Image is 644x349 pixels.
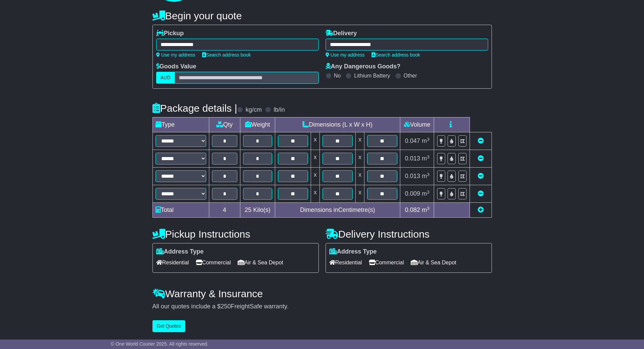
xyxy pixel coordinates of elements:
[152,103,237,114] h4: Package details |
[311,132,319,150] td: x
[152,320,186,332] button: Get Quotes
[405,206,420,213] span: 0.082
[405,155,420,162] span: 0.013
[152,303,492,310] div: All our quotes include a $ FreightSafe warranty.
[329,257,362,268] span: Residential
[245,106,262,114] label: kg/cm
[209,203,240,218] td: 4
[326,30,357,37] label: Delivery
[400,117,434,132] td: Volume
[156,30,184,37] label: Pickup
[369,257,404,268] span: Commercial
[156,248,204,256] label: Address Type
[422,190,430,197] span: m
[354,72,390,79] label: Lithium Battery
[422,155,430,162] span: m
[311,168,319,185] td: x
[326,228,492,240] h4: Delivery Instructions
[427,206,430,211] sup: 3
[152,203,209,218] td: Total
[311,150,319,168] td: x
[405,190,420,197] span: 0.009
[152,117,209,132] td: Type
[478,155,484,162] a: Remove this item
[422,206,430,213] span: m
[152,288,492,299] h4: Warranty & Insurance
[275,117,400,132] td: Dimensions (L x W x H)
[329,248,377,256] label: Address Type
[422,173,430,179] span: m
[334,72,341,79] label: No
[209,117,240,132] td: Qty
[152,228,319,240] h4: Pickup Instructions
[156,72,175,84] label: AUD
[156,63,196,70] label: Goods Value
[478,206,484,213] a: Add new item
[111,341,209,347] span: © One World Courier 2025. All rights reserved.
[356,150,364,168] td: x
[196,257,231,268] span: Commercial
[240,117,275,132] td: Weight
[405,173,420,179] span: 0.013
[405,137,420,144] span: 0.047
[427,154,430,159] sup: 3
[326,63,401,70] label: Any Dangerous Goods?
[427,172,430,177] sup: 3
[422,137,430,144] span: m
[311,185,319,203] td: x
[427,190,430,195] sup: 3
[427,137,430,142] sup: 3
[404,72,417,79] label: Other
[273,106,285,114] label: lb/in
[372,52,420,58] a: Search address book
[152,10,492,21] h4: Begin your quote
[356,185,364,203] td: x
[356,168,364,185] td: x
[156,52,195,58] a: Use my address
[326,52,365,58] a: Use my address
[275,203,400,218] td: Dimensions in Centimetre(s)
[221,303,231,310] span: 250
[202,52,251,58] a: Search address book
[245,206,252,213] span: 25
[238,257,283,268] span: Air & Sea Depot
[478,190,484,197] a: Remove this item
[156,257,189,268] span: Residential
[478,173,484,179] a: Remove this item
[478,137,484,144] a: Remove this item
[411,257,456,268] span: Air & Sea Depot
[240,203,275,218] td: Kilo(s)
[356,132,364,150] td: x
